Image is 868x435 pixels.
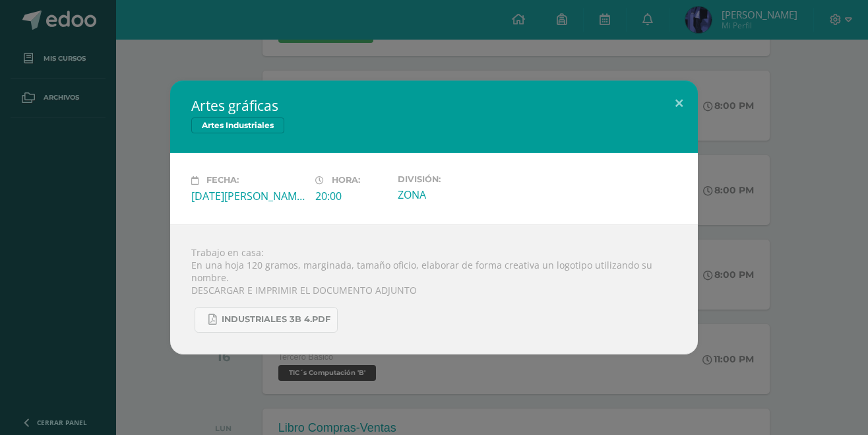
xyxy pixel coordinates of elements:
div: ZONA [398,187,511,202]
span: Hora: [332,176,360,185]
span: Fecha: [206,176,239,185]
div: 20:00 [315,189,387,203]
span: Artes Industriales [191,117,284,133]
span: INDUSTRIALES 3B 4.pdf [222,314,330,325]
div: Trabajo en casa: En una hoja 120 gramos, marginada, tamaño oficio, elaborar de forma creativa un ... [170,224,698,354]
label: División: [398,174,511,184]
h2: Artes gráficas [191,96,677,115]
div: [DATE][PERSON_NAME] [191,189,305,203]
a: INDUSTRIALES 3B 4.pdf [195,307,338,333]
button: Close (Esc) [660,81,698,125]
